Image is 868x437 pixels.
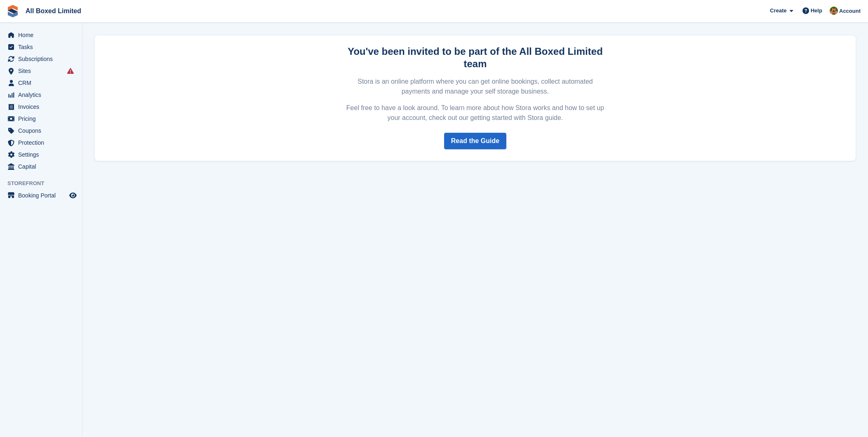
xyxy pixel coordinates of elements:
span: Invoices [18,101,68,113]
a: menu [4,137,78,148]
a: menu [4,29,78,41]
span: Help [811,7,822,15]
a: menu [4,113,78,125]
span: Analytics [18,89,68,101]
a: menu [4,77,78,89]
a: menu [4,125,78,136]
span: Sites [18,65,68,77]
a: menu [4,101,78,113]
a: menu [4,190,78,201]
span: Protection [18,137,68,148]
span: Create [770,7,786,15]
a: menu [4,149,78,160]
i: Smart entry sync failures have occurred [67,68,74,74]
span: Subscriptions [18,53,68,65]
img: Sharon Hawkins [830,7,838,15]
a: menu [4,41,78,53]
a: menu [4,89,78,101]
span: Home [18,29,68,41]
span: Storefront [7,179,82,188]
a: menu [4,65,78,77]
p: Feel free to have a look around. To learn more about how Stora works and how to set up your accou... [345,103,606,123]
img: stora-icon-8386f47178a22dfd0bd8f6a31ec36ba5ce8667c1dd55bd0f319d3a0aa187defe.svg [7,5,19,17]
span: CRM [18,77,68,89]
span: Capital [18,161,68,172]
span: Coupons [18,125,68,136]
span: Tasks [18,41,68,53]
span: Account [839,7,861,15]
a: Preview store [68,190,78,200]
p: Stora is an online platform where you can get online bookings, collect automated payments and man... [345,77,606,96]
a: menu [4,53,78,65]
a: Read the Guide [444,133,506,149]
strong: You've been invited to be part of the All Boxed Limited team [348,46,603,69]
span: Settings [18,149,68,160]
span: Booking Portal [18,190,68,201]
a: menu [4,161,78,172]
a: All Boxed Limited [22,4,84,18]
span: Pricing [18,113,68,125]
